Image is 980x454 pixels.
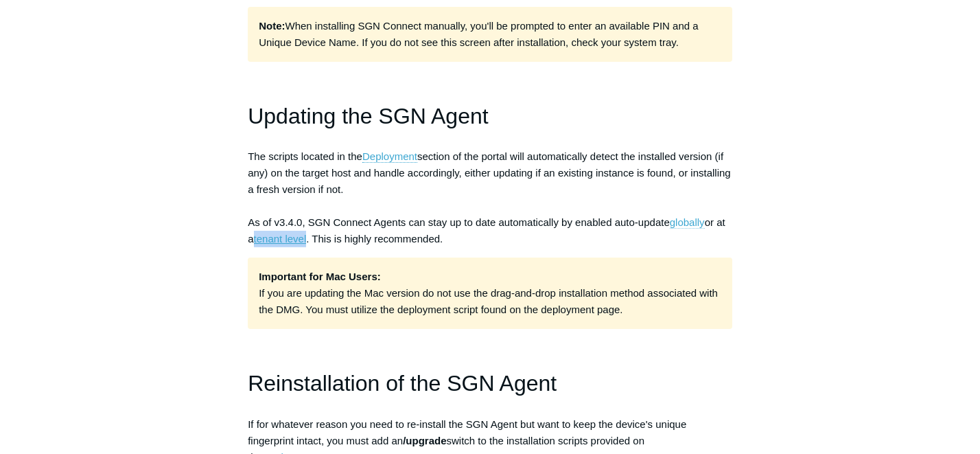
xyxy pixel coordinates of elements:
a: tenant level [254,233,307,245]
strong: Note: [259,20,285,32]
a: globally [670,216,705,229]
span: If for whatever reason you need to re-install the SGN Agent but want to keep the device's unique ... [248,418,686,446]
strong: Important for Mac Users: [259,271,381,282]
span: /upgrade [403,435,446,446]
span: Reinstallation of the SGN Agent [248,371,557,396]
span: If you are updating the Mac version do not use the drag-and-drop installation method associated w... [259,271,718,315]
a: Deployment [362,150,417,163]
span: Updating the SGN Agent [248,104,488,128]
span: The scripts located in the section of the portal will automatically detect the installed version ... [248,150,731,245]
p: When installing SGN Connect manually, you'll be prompted to enter an available PIN and a Unique D... [248,7,732,62]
